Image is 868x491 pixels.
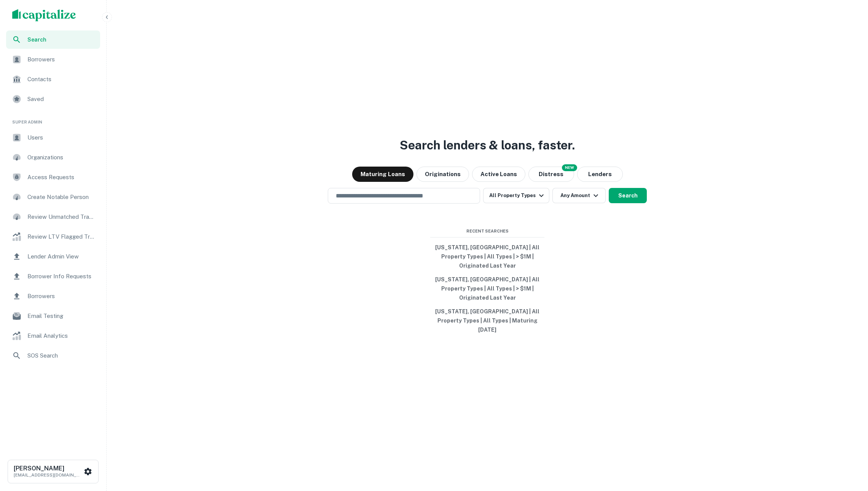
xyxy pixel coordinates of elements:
[6,267,100,286] a: Borrower Info Requests
[27,292,96,301] span: Borrowers
[430,241,544,273] button: [US_STATE], [GEOGRAPHIC_DATA] | All Property Types | All Types | > $1M | Originated Last Year
[400,136,575,154] h3: Search lenders & loans, faster.
[6,208,100,226] a: Review Unmatched Transactions
[6,168,100,186] a: Access Requests
[6,128,100,147] a: Users
[8,460,99,483] button: [PERSON_NAME][EMAIL_ADDRESS][DOMAIN_NAME]
[27,272,96,281] span: Borrower Info Requests
[830,430,868,467] iframe: Chat Widget
[352,167,413,182] button: Maturing Loans
[6,30,100,49] a: Search
[6,307,100,325] a: Email Testing
[27,351,96,360] span: SOS Search
[6,347,100,365] a: SOS Search
[6,70,100,88] a: Contacts
[6,228,100,246] a: Review LTV Flagged Transactions
[6,50,100,69] a: Borrowers
[6,287,100,305] a: Borrowers
[27,133,96,142] span: Users
[27,75,96,84] span: Contacts
[430,305,544,337] button: [US_STATE], [GEOGRAPHIC_DATA] | All Property Types | All Types | Maturing [DATE]
[27,193,96,202] span: Create Notable Person
[27,153,96,162] span: Organizations
[6,90,100,108] a: Saved
[27,331,96,340] span: Email Analytics
[27,212,96,221] span: Review Unmatched Transactions
[12,9,76,21] img: capitalize-logo.png
[27,232,96,241] span: Review LTV Flagged Transactions
[430,273,544,305] button: [US_STATE], [GEOGRAPHIC_DATA] | All Property Types | All Types | > $1M | Originated Last Year
[552,188,606,203] button: Any Amount
[6,188,100,206] a: Create Notable Person
[27,35,96,44] span: Search
[6,148,100,167] a: Organizations
[6,247,100,266] a: Lender Admin View
[27,95,96,104] span: Saved
[27,252,96,261] span: Lender Admin View
[27,173,96,182] span: Access Requests
[416,167,469,182] button: Originations
[562,164,577,171] div: NEW
[577,167,623,182] button: Lenders
[14,465,82,472] h6: [PERSON_NAME]
[483,188,549,203] button: All Property Types
[27,55,96,64] span: Borrowers
[6,327,100,345] a: Email Analytics
[27,311,96,321] span: Email Testing
[472,167,525,182] button: Active Loans
[6,110,100,128] li: Super Admin
[609,188,647,203] button: Search
[528,167,574,182] button: Search distressed loans with lien and other non-mortgage details.
[14,472,82,478] p: [EMAIL_ADDRESS][DOMAIN_NAME]
[430,228,544,234] span: Recent Searches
